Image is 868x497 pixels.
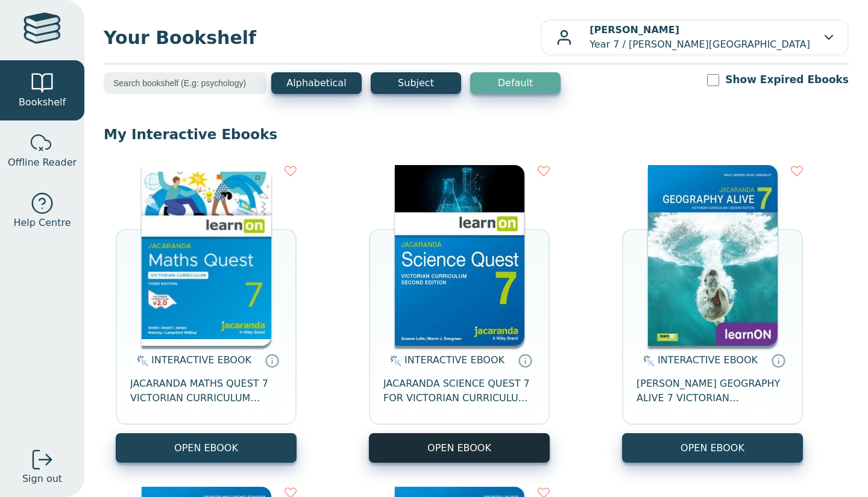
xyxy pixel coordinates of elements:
img: b87b3e28-4171-4aeb-a345-7fa4fe4e6e25.jpg [142,165,271,346]
button: [PERSON_NAME]Year 7 / [PERSON_NAME][GEOGRAPHIC_DATA] [541,19,849,55]
img: cc9fd0c4-7e91-e911-a97e-0272d098c78b.jpg [648,165,778,346]
button: Subject [371,72,461,94]
button: OPEN EBOOK [622,433,803,463]
span: Bookshelf [19,95,66,110]
img: interactive.svg [133,354,148,368]
a: Interactive eBooks are accessed online via the publisher’s portal. They contain interactive resou... [265,353,279,367]
button: OPEN EBOOK [116,433,297,463]
span: JACARANDA SCIENCE QUEST 7 FOR VICTORIAN CURRICULUM LEARNON 2E EBOOK [383,377,535,405]
img: 329c5ec2-5188-ea11-a992-0272d098c78b.jpg [395,165,524,346]
a: Interactive eBooks are accessed online via the publisher’s portal. They contain interactive resou... [771,353,785,367]
img: interactive.svg [640,354,655,368]
a: Interactive eBooks are accessed online via the publisher’s portal. They contain interactive resou... [518,353,532,367]
label: Show Expired Ebooks [725,72,849,87]
p: My Interactive Ebooks [104,125,849,143]
span: INTERACTIVE EBOOK [151,354,251,366]
span: INTERACTIVE EBOOK [404,354,505,366]
img: interactive.svg [386,354,401,368]
span: INTERACTIVE EBOOK [658,354,758,366]
input: Search bookshelf (E.g: psychology) [104,72,266,94]
span: Sign out [22,472,62,486]
span: [PERSON_NAME] GEOGRAPHY ALIVE 7 VICTORIAN CURRICULUM LEARNON EBOOK 2E [637,377,788,405]
b: [PERSON_NAME] [590,24,679,36]
span: Your Bookshelf [104,24,541,51]
button: OPEN EBOOK [369,433,550,463]
p: Year 7 / [PERSON_NAME][GEOGRAPHIC_DATA] [590,23,810,52]
span: Help Centre [13,216,71,230]
button: Alphabetical [271,72,362,94]
span: Offline Reader [8,155,77,170]
button: Default [470,72,561,94]
span: JACARANDA MATHS QUEST 7 VICTORIAN CURRICULUM LEARNON EBOOK 3E [130,377,282,405]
